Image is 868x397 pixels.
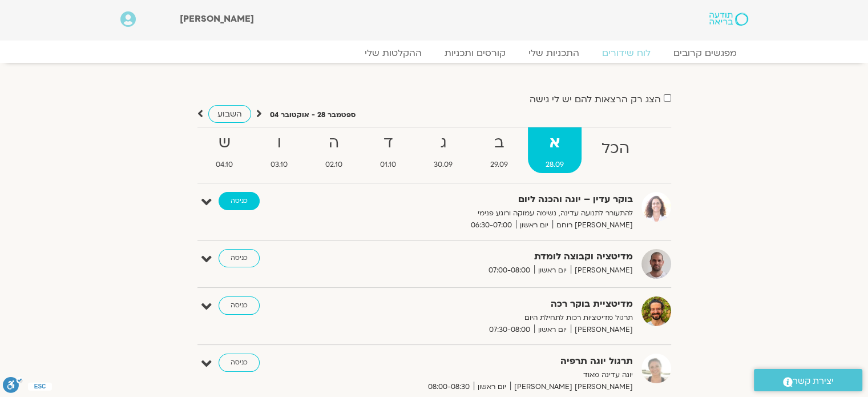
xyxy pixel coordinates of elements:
a: ב29.09 [473,127,526,173]
label: הצג רק הרצאות להם יש לי גישה [530,94,661,105]
a: כניסה [219,354,260,372]
a: ה02.10 [308,127,360,173]
strong: ה [308,130,360,156]
span: 03.10 [253,159,305,171]
span: 06:30-07:00 [467,219,516,231]
a: כניסה [219,296,260,315]
p: להתעורר לתנועה עדינה, נשימה עמוקה ורוגע פנימי [353,207,633,219]
strong: תרגול יוגה תרפיה [353,354,633,369]
span: [PERSON_NAME] [180,13,254,25]
a: התכניות שלי [517,47,591,59]
strong: ג [416,130,470,156]
strong: מדיטציה וקבוצה לומדת [353,249,633,264]
strong: ש [199,130,251,156]
span: [PERSON_NAME] [PERSON_NAME] [510,381,633,393]
span: 04.10 [199,159,251,171]
a: לוח שידורים [591,47,662,59]
span: 01.10 [362,159,414,171]
span: [PERSON_NAME] רוחם [552,219,633,231]
a: א28.09 [528,127,582,173]
span: 28.09 [528,159,582,171]
a: כניסה [219,192,260,210]
strong: הכל [584,136,647,162]
span: יום ראשון [534,324,571,336]
span: 02.10 [308,159,360,171]
a: קורסים ותכניות [433,47,517,59]
a: יצירת קשר [754,369,862,391]
span: 29.09 [473,159,526,171]
a: ש04.10 [199,127,251,173]
a: ד01.10 [362,127,414,173]
strong: בוקר עדין – יוגה והכנה ליום [353,192,633,207]
a: מפגשים קרובים [662,47,748,59]
span: [PERSON_NAME] [571,264,633,276]
span: יום ראשון [474,381,510,393]
span: השבוע [217,109,242,119]
span: 08:00-08:30 [424,381,474,393]
p: יוגה עדינה מאוד [353,369,633,381]
a: הכל [584,127,647,173]
span: 07:30-08:00 [485,324,534,336]
a: כניסה [219,249,260,267]
strong: א [528,130,582,156]
span: יום ראשון [534,264,571,276]
strong: מדיטציית בוקר רכה [353,296,633,312]
span: יום ראשון [516,219,552,231]
p: תרגול מדיטציות רכות לתחילת היום [353,312,633,324]
span: יצירת קשר [793,374,834,389]
nav: Menu [120,47,748,59]
a: השבוע [208,105,251,123]
a: ו03.10 [253,127,305,173]
a: ג30.09 [416,127,470,173]
strong: ד [362,130,414,156]
p: ספטמבר 28 - אוקטובר 04 [270,109,356,121]
span: 07:00-08:00 [485,264,534,276]
span: [PERSON_NAME] [571,324,633,336]
strong: ב [473,130,526,156]
a: ההקלטות שלי [353,47,433,59]
span: 30.09 [416,159,470,171]
strong: ו [253,130,305,156]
